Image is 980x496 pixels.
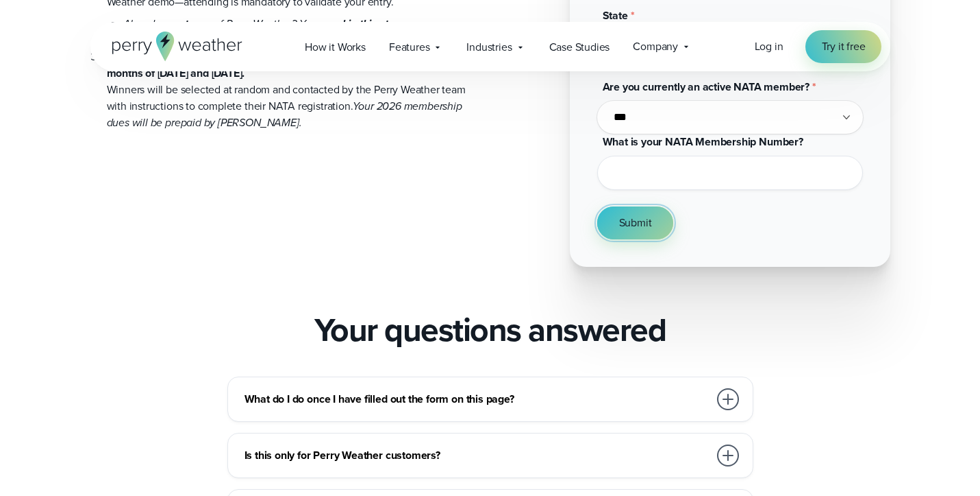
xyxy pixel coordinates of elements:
[633,38,678,55] span: Company
[107,32,479,131] li: Winners will be selected at random and contacted by the Perry Weather team with instructions to c...
[107,98,462,130] em: Your 2026 membership dues will be prepaid by [PERSON_NAME].
[466,39,512,56] span: Industries
[305,39,366,56] span: How it Works
[244,391,709,408] h3: What do I do once I have filled out the form on this page?
[244,447,709,464] h3: Is this only for Perry Weather customers?
[603,134,803,150] span: What is your NATA Membership Number?
[389,39,430,56] span: Features
[293,33,377,61] a: How it Works
[549,39,610,56] span: Case Studies
[603,79,810,95] span: Are you currently an active NATA member?
[755,38,783,54] span: Log in
[314,311,666,349] h2: Your questions answered
[538,33,622,61] a: Case Studies
[168,16,214,32] strong: customer
[597,206,674,239] button: Submit
[337,16,400,32] strong: skip this step
[107,49,477,81] strong: That’s it! You’re entered. Winners will be selected and announced through the months of [DATE] an...
[755,38,783,55] a: Log in
[822,38,866,55] span: Try it free
[805,30,882,63] a: Try it free
[619,215,652,231] span: Submit
[603,8,628,23] span: State
[123,16,403,32] em: Already a of Perry Weather? You can .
